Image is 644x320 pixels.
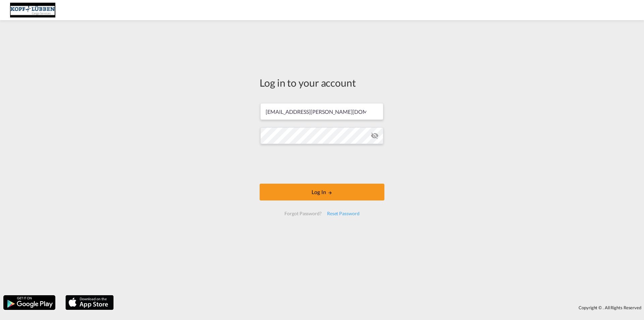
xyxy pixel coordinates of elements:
[282,208,324,220] div: Forgot Password?
[65,294,114,311] img: apple.png
[117,302,644,313] div: Copyright © . All Rights Reserved
[260,76,384,90] div: Log in to your account
[271,151,373,177] iframe: reCAPTCHA
[3,294,56,311] img: google.png
[260,103,383,120] input: Enter email/phone number
[324,208,362,220] div: Reset Password
[371,132,379,140] md-icon: icon-eye-off
[10,3,55,18] img: 25cf3bb0aafc11ee9c4fdbd399af7748.JPG
[260,184,384,200] button: LOGIN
